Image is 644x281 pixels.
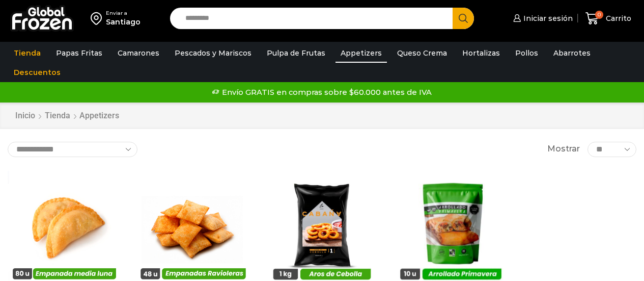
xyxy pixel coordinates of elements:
[9,63,66,82] a: Descuentos
[335,43,387,63] a: Appetizers
[113,43,164,63] a: Camarones
[79,111,119,120] h1: Appetizers
[510,43,543,63] a: Pollos
[8,142,137,157] select: Pedido de la tienda
[51,43,107,63] a: Papas Fritas
[511,8,573,29] a: Iniciar sesión
[15,110,119,122] nav: Breadcrumb
[9,43,46,63] a: Tienda
[15,110,36,122] a: Inicio
[106,17,141,27] div: Santiago
[262,43,330,63] a: Pulpa de Frutas
[91,10,106,27] img: address-field-icon.svg
[453,8,474,29] button: Search button
[44,110,71,122] a: Tienda
[392,43,452,63] a: Queso Crema
[547,143,580,155] span: Mostrar
[583,7,634,31] a: 0 Carrito
[548,43,596,63] a: Abarrotes
[457,43,505,63] a: Hortalizas
[170,43,257,63] a: Pescados y Mariscos
[603,13,631,23] span: Carrito
[106,10,141,17] div: Enviar a
[595,11,603,19] span: 0
[521,13,573,23] span: Iniciar sesión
